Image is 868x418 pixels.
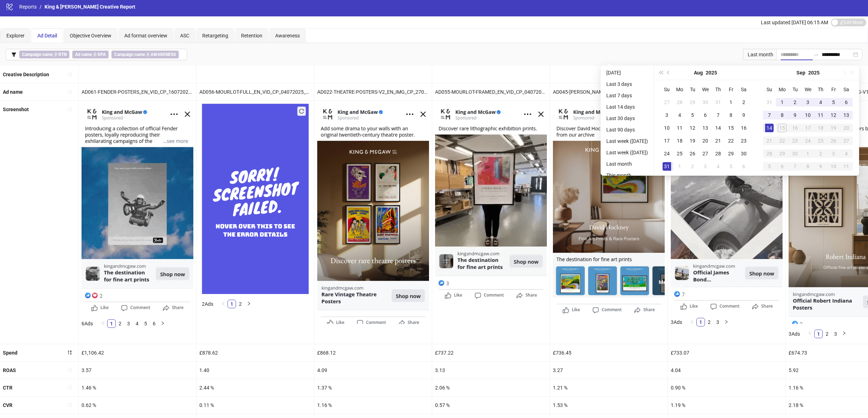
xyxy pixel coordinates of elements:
[228,300,236,308] li: 1
[22,52,53,57] b: Campaign name
[725,83,737,96] th: Fr
[197,83,314,100] div: AD056-MOURLOT-FULL_EN_VID_CP_04072025_ALLG_CC_SC3_None_INTERIORS
[816,111,825,119] div: 11
[686,160,699,173] td: 2025-09-02
[832,330,840,338] a: 3
[829,111,838,119] div: 12
[737,109,750,122] td: 2025-08-09
[763,160,776,173] td: 2025-10-05
[776,83,789,96] th: Mo
[133,319,141,328] li: 4
[827,134,840,147] td: 2025-09-26
[804,111,812,119] div: 10
[697,318,705,326] a: 1
[801,109,814,122] td: 2025-09-10
[245,300,253,308] button: right
[603,103,651,111] li: Last 14 days
[67,89,72,94] span: sort-ascending
[688,124,697,132] div: 12
[245,300,253,308] li: Next Page
[673,160,686,173] td: 2025-09-01
[739,124,748,132] div: 16
[712,109,725,122] td: 2025-08-07
[739,162,748,171] div: 6
[739,111,748,119] div: 9
[789,147,801,160] td: 2025-09-30
[739,136,748,145] div: 23
[714,124,722,132] div: 14
[161,321,165,325] span: right
[840,96,853,109] td: 2025-09-06
[202,104,309,294] img: Failed Screenshot Placeholder
[763,96,776,109] td: 2025-08-31
[660,83,673,96] th: Su
[663,111,671,119] div: 3
[124,33,167,38] span: Ad format overview
[765,162,774,171] div: 5
[761,20,828,25] span: Last updated [DATE] 06:15 AM
[107,319,116,328] li: 1
[45,4,135,10] span: King & [PERSON_NAME] Creative Report
[814,109,827,122] td: 2025-09-11
[675,124,684,132] div: 11
[842,124,851,132] div: 20
[67,107,72,112] span: sort-ascending
[823,330,831,338] a: 2
[202,33,228,38] span: Retargeting
[701,111,710,119] div: 6
[801,83,814,96] th: We
[657,66,665,80] button: Last year (Control + left)
[765,111,774,119] div: 7
[673,109,686,122] td: 2025-08-04
[603,80,651,88] li: Last 3 days
[108,320,115,327] a: 1
[660,122,673,134] td: 2025-08-10
[663,136,671,145] div: 17
[842,149,851,158] div: 4
[727,162,735,171] div: 5
[722,318,731,326] li: Next Page
[813,52,819,57] span: to
[739,149,748,158] div: 30
[150,320,158,327] a: 6
[72,51,109,58] span: ∌
[814,147,827,160] td: 2025-10-02
[712,147,725,160] td: 2025-08-28
[603,171,651,180] li: This month
[603,114,651,123] li: Last 30 days
[737,122,750,134] td: 2025-08-16
[221,301,225,306] span: left
[814,122,827,134] td: 2025-09-18
[739,98,748,107] div: 2
[686,109,699,122] td: 2025-08-05
[158,319,167,328] li: Next Page
[603,148,651,157] li: Last week ([DATE])
[801,147,814,160] td: 2025-10-01
[712,122,725,134] td: 2025-08-14
[737,160,750,173] td: 2025-09-06
[40,3,42,11] li: /
[699,147,712,160] td: 2025-08-27
[111,51,179,58] span: ∌
[690,320,694,324] span: left
[18,3,38,11] a: Reports
[714,318,722,326] a: 3
[701,136,710,145] div: 20
[714,149,722,158] div: 28
[816,136,825,145] div: 25
[435,104,547,301] img: Screenshot 6824650415318
[671,104,783,312] img: Screenshot 6791837774518
[763,147,776,160] td: 2025-09-28
[727,111,735,119] div: 8
[705,318,713,326] a: 2
[714,98,722,107] div: 31
[840,330,848,338] li: Next Page
[842,98,851,107] div: 6
[814,330,823,338] li: 1
[314,83,432,100] div: AD022-THEATRE-POSTERS-V2_EN_IMG_CP_27062025_ALLG_CC_SC3_None_THEATRE
[804,162,812,171] div: 8
[603,125,651,134] li: Last 90 days
[82,104,193,314] img: Screenshot 6801083300718
[827,122,840,134] td: 2025-09-19
[660,160,673,173] td: 2025-08-31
